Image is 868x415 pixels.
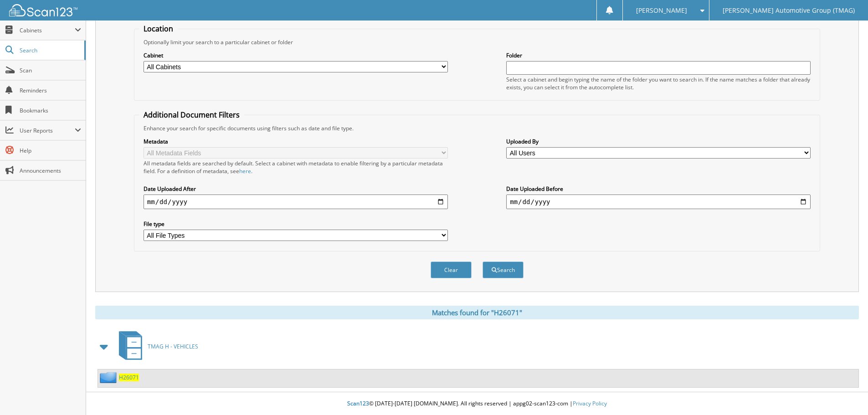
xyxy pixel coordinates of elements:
img: folder2.png [100,372,119,383]
a: TMAG H - VEHICLES [113,328,198,364]
img: scan123-logo-white.svg [9,4,77,16]
span: [PERSON_NAME] [636,8,687,13]
legend: Additional Document Filters [139,110,244,120]
div: Select a cabinet and begin typing the name of the folder you want to search in. If the name match... [506,76,811,91]
button: Search [483,261,524,278]
span: Announcements [20,167,81,174]
button: Clear [431,261,472,278]
a: H26071 [119,374,139,381]
span: Scan [20,67,81,74]
label: Cabinet [144,51,448,59]
span: Search [20,46,80,54]
span: Bookmarks [20,107,81,114]
label: Metadata [144,138,448,145]
span: Reminders [20,87,81,94]
div: All metadata fields are searched by default. Select a cabinet with metadata to enable filtering b... [144,159,448,175]
a: here [239,167,251,175]
span: User Reports [20,127,75,134]
a: Privacy Policy [573,400,607,407]
iframe: Chat Widget [822,371,868,415]
span: Help [20,147,81,154]
span: TMAG H - VEHICLES [148,343,198,350]
span: Cabinets [20,26,75,34]
label: Date Uploaded After [144,185,448,193]
div: Optionally limit your search to a particular cabinet or folder [139,38,815,46]
label: Uploaded By [506,138,811,145]
input: end [506,195,811,209]
div: Matches found for "H26071" [95,306,859,319]
legend: Location [139,24,178,34]
input: start [144,195,448,209]
span: [PERSON_NAME] Automotive Group (TMAG) [723,8,855,13]
label: File type [144,220,448,228]
div: © [DATE]-[DATE] [DOMAIN_NAME]. All rights reserved | appg02-scan123-com | [86,393,868,415]
label: Folder [506,51,811,59]
span: Scan123 [347,400,369,407]
label: Date Uploaded Before [506,185,811,193]
div: Enhance your search for specific documents using filters such as date and file type. [139,124,815,132]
